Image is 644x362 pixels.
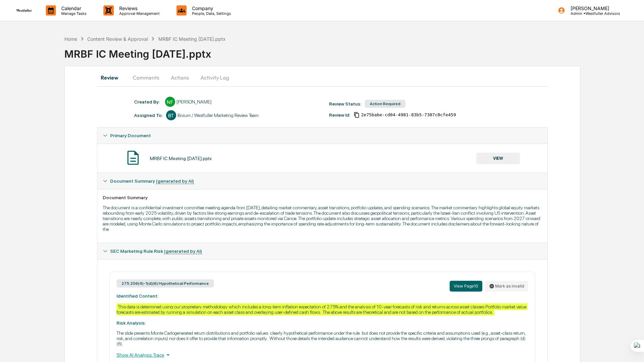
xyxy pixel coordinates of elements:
[450,281,482,292] button: View Page10
[87,36,148,42] div: Content Review & Approval
[195,69,234,86] button: Activity Log
[64,36,77,42] div: Home
[114,5,163,11] p: Reviews
[16,9,32,12] img: logo
[178,113,259,118] div: Bivium / Westfuller Marketing Review Team
[64,42,644,60] div: MRBF IC Meeting [DATE].pptx
[134,99,162,104] div: Created By: ‎ ‎
[117,330,528,346] p: The slide presents Monte Carlogenerated return distributions and portfolio values clearly hypothe...
[114,11,163,16] p: Approval Management
[97,69,127,86] button: Review
[485,281,528,292] button: Mark as invalid
[361,112,456,118] span: 2e75babe-cd04-4981-83b5-7307c0cfe459
[97,173,547,189] div: Document Summary (generated by AI)
[97,69,548,86] div: secondary tabs example
[187,5,234,11] p: Company
[103,205,542,232] p: The document is a confidential investment committee meeting agenda from [DATE], detailing market ...
[329,112,350,118] div: Review Id:
[565,5,620,11] p: [PERSON_NAME]
[97,189,547,243] div: Document Summary (generated by AI)
[117,303,527,315] div: This data is determined using our proprietary methodology which includes a long-term inflation ex...
[176,99,212,104] div: [PERSON_NAME]
[150,156,212,161] div: MRBF IC Meeting [DATE].pptx
[365,100,406,108] div: Action Required
[354,112,360,118] span: Copy Id
[156,178,194,184] u: (generated by AI)
[117,293,158,299] strong: Identified Content:
[56,11,90,16] p: Manage Tasks
[127,69,165,86] button: Comments
[165,97,175,107] div: NF
[164,248,202,254] u: (generated by AI)
[117,279,214,288] div: 275.206(4)-1(d)(6) Hypothetical Performance
[165,69,195,86] button: Actions
[158,36,226,42] div: MRBF IC Meeting [DATE].pptx
[110,248,202,254] span: SEC Marketing Rule Risk
[166,110,176,120] div: BT
[56,5,90,11] p: Calendar
[565,11,620,16] p: Admin • Westfuller Advisors
[103,195,542,200] div: Document Summary
[117,351,528,359] div: Show AI Analysis Trace
[97,144,547,173] div: Primary Document
[110,133,151,138] span: Primary Document
[110,178,194,184] span: Document Summary
[187,11,234,16] p: People, Data, Settings
[117,320,146,326] strong: Risk Analysis:
[125,149,141,166] img: Document Icon
[97,243,547,259] div: SEC Marketing Rule Risk (generated by AI)
[134,113,163,118] div: Assigned To:
[476,153,520,164] button: VIEW
[329,101,361,107] div: Review Status:
[97,127,547,144] div: Primary Document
